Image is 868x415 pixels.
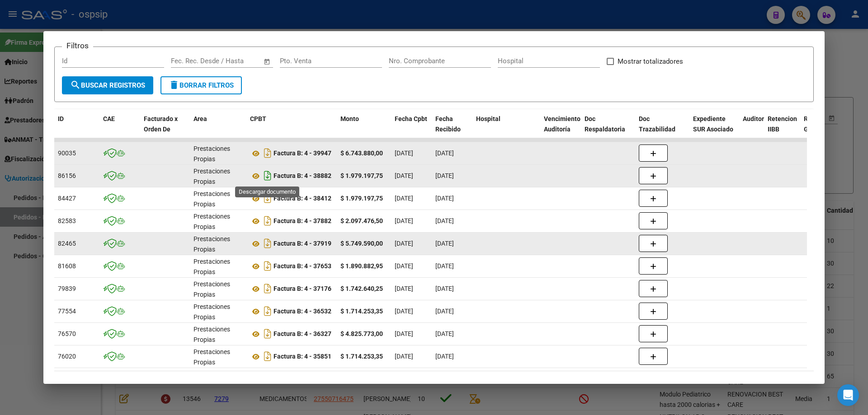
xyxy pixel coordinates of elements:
[435,172,454,179] span: [DATE]
[193,213,230,230] span: Prestaciones Propias
[581,109,635,149] datatable-header-cell: Doc Respaldatoria
[193,115,207,122] span: Area
[395,217,413,224] span: [DATE]
[193,258,230,275] span: Prestaciones Propias
[160,76,242,94] button: Borrar Filtros
[435,115,461,133] span: Fecha Recibido
[435,285,454,292] span: [DATE]
[472,109,540,149] datatable-header-cell: Hospital
[689,109,739,149] datatable-header-cell: Expediente SUR Asociado
[395,330,413,337] span: [DATE]
[274,240,331,247] strong: Factura B: 4 - 37919
[58,353,76,360] span: 76020
[274,353,331,360] strong: Factura B: 4 - 35851
[274,173,331,180] strong: Factura B: 4 - 38882
[395,353,413,360] span: [DATE]
[262,281,274,296] i: Descargar documento
[250,115,266,122] span: CPBT
[262,56,273,67] button: Open calendar
[639,115,675,133] span: Doc Trazabilidad
[585,115,625,133] span: Doc Respaldatoria
[274,285,331,293] strong: Factura B: 4 - 37176
[62,40,93,51] h3: Filtros
[544,115,580,133] span: Vencimiento Auditoría
[395,262,413,270] span: [DATE]
[193,303,230,321] span: Prestaciones Propias
[804,115,835,133] span: Retención Ganancias
[693,115,733,133] span: Expediente SUR Asociado
[340,149,383,157] strong: $ 6.743.880,00
[58,172,76,179] span: 86156
[54,371,204,394] div: 19 total
[70,79,81,90] mat-icon: search
[274,195,331,202] strong: Factura B: 4 - 38412
[395,195,413,202] span: [DATE]
[58,195,76,202] span: 84427
[391,109,432,149] datatable-header-cell: Fecha Cpbt
[193,235,230,253] span: Prestaciones Propias
[768,115,797,133] span: Retencion IIBB
[58,240,76,247] span: 82465
[144,115,178,133] span: Facturado x Orden De
[395,285,413,292] span: [DATE]
[169,81,234,89] span: Borrar Filtros
[193,326,230,343] span: Prestaciones Propias
[216,57,259,65] input: Fecha fin
[540,109,581,149] datatable-header-cell: Vencimiento Auditoría
[54,109,99,149] datatable-header-cell: ID
[262,146,274,160] i: Descargar documento
[274,263,331,270] strong: Factura B: 4 - 37653
[435,353,454,360] span: [DATE]
[435,262,454,270] span: [DATE]
[337,109,391,149] datatable-header-cell: Monto
[262,236,274,251] i: Descargar documento
[340,172,383,179] strong: $ 1.979.197,75
[70,81,145,89] span: Buscar Registros
[340,285,383,292] strong: $ 1.742.640,25
[395,172,413,179] span: [DATE]
[262,304,274,318] i: Descargar documento
[274,218,331,225] strong: Factura B: 4 - 37882
[58,217,76,224] span: 82583
[103,115,115,122] span: CAE
[395,308,413,315] span: [DATE]
[635,109,689,149] datatable-header-cell: Doc Trazabilidad
[340,330,383,337] strong: $ 4.825.773,00
[435,149,454,157] span: [DATE]
[58,308,76,315] span: 77554
[58,115,64,122] span: ID
[739,109,764,149] datatable-header-cell: Auditoria
[58,149,76,157] span: 90035
[340,217,383,224] strong: $ 2.097.476,50
[193,280,230,298] span: Prestaciones Propias
[395,240,413,247] span: [DATE]
[190,109,246,149] datatable-header-cell: Area
[262,214,274,228] i: Descargar documento
[193,145,230,163] span: Prestaciones Propias
[435,195,454,202] span: [DATE]
[800,109,836,149] datatable-header-cell: Retención Ganancias
[435,308,454,315] span: [DATE]
[140,109,190,149] datatable-header-cell: Facturado x Orden De
[435,330,454,337] span: [DATE]
[340,195,383,202] strong: $ 1.979.197,75
[340,308,383,315] strong: $ 1.714.253,35
[58,330,76,337] span: 76570
[764,109,800,149] datatable-header-cell: Retencion IIBB
[274,331,331,338] strong: Factura B: 4 - 36327
[262,191,274,205] i: Descargar documento
[476,115,500,122] span: Hospital
[262,349,274,364] i: Descargar documento
[262,168,274,183] i: Descargar documento
[62,76,153,94] button: Buscar Registros
[395,149,413,157] span: [DATE]
[193,190,230,208] span: Prestaciones Propias
[262,259,274,273] i: Descargar documento
[837,384,859,406] div: Open Intercom Messenger
[340,353,383,360] strong: $ 1.714.253,35
[99,109,140,149] datatable-header-cell: CAE
[432,109,472,149] datatable-header-cell: Fecha Recibido
[171,57,208,65] input: Fecha inicio
[743,115,769,122] span: Auditoria
[435,240,454,247] span: [DATE]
